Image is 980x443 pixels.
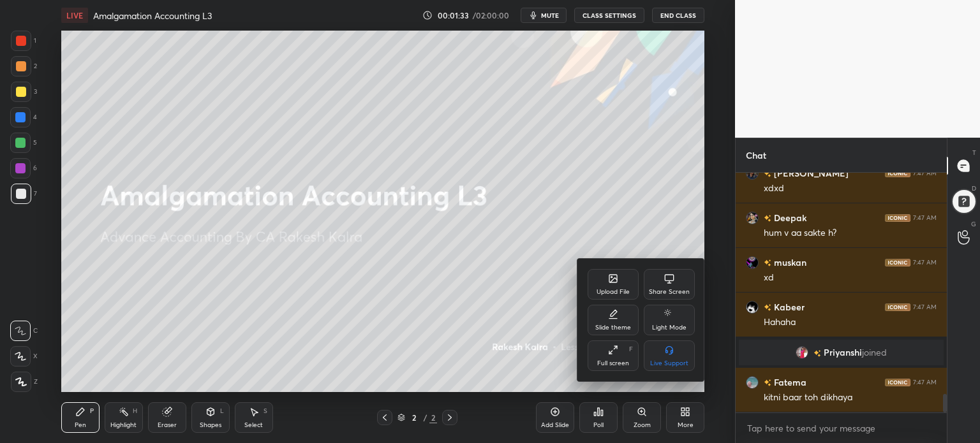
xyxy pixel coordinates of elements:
[597,360,629,367] div: Full screen
[649,289,690,295] div: Share Screen
[629,346,633,352] div: F
[595,324,631,331] div: Slide theme
[597,289,630,295] div: Upload File
[652,324,687,331] div: Light Mode
[650,360,688,367] div: Live Support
